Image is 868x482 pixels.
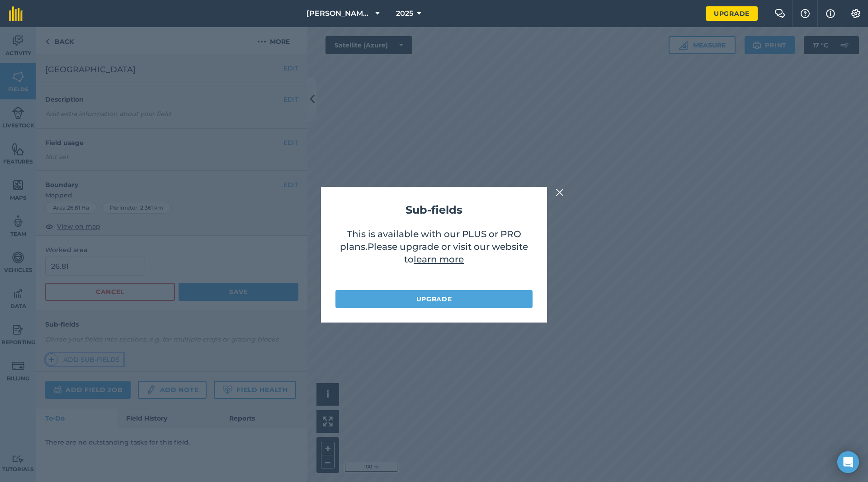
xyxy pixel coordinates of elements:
span: Please upgrade or visit our website to [368,241,528,265]
img: svg+xml;base64,PHN2ZyB4bWxucz0iaHR0cDovL3d3dy53My5vcmcvMjAwMC9zdmciIHdpZHRoPSIxNyIgaGVpZ2h0PSIxNy... [826,8,835,19]
p: This is available with our PLUS or PRO plans . [335,228,533,281]
img: A cog icon [850,9,861,18]
img: svg+xml;base64,PHN2ZyB4bWxucz0iaHR0cDovL3d3dy53My5vcmcvMjAwMC9zdmciIHdpZHRoPSIyMiIgaGVpZ2h0PSIzMC... [556,187,564,198]
div: Open Intercom Messenger [837,451,859,473]
img: Two speech bubbles overlapping with the left bubble in the forefront [774,9,785,18]
a: Upgrade [706,6,758,21]
img: A question mark icon [800,9,811,18]
span: [PERSON_NAME][GEOGRAPHIC_DATA] [307,8,372,19]
a: Upgrade [335,290,533,308]
span: 2025 [396,8,413,19]
a: learn more [414,254,464,265]
h2: Sub-fields [335,201,533,219]
img: fieldmargin Logo [9,6,23,21]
